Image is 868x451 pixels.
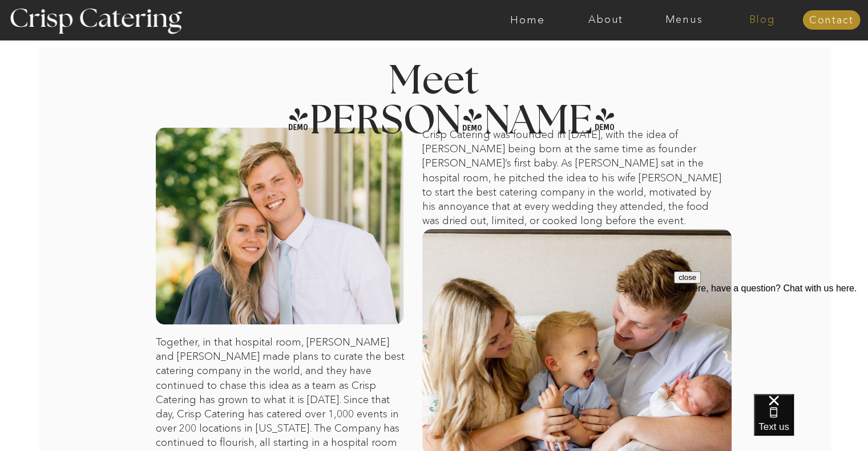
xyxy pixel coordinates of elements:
a: About [567,14,645,26]
a: Home [488,14,567,26]
a: Menus [645,14,723,26]
a: Contact [802,15,860,26]
h2: Meet [PERSON_NAME] [286,62,582,107]
iframe: podium webchat widget bubble [754,394,868,451]
p: Crisp Catering was founded in [DATE], with the idea of [PERSON_NAME] being born at the same time ... [422,128,725,229]
a: Blog [723,14,801,26]
iframe: podium webchat widget prompt [674,271,868,408]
